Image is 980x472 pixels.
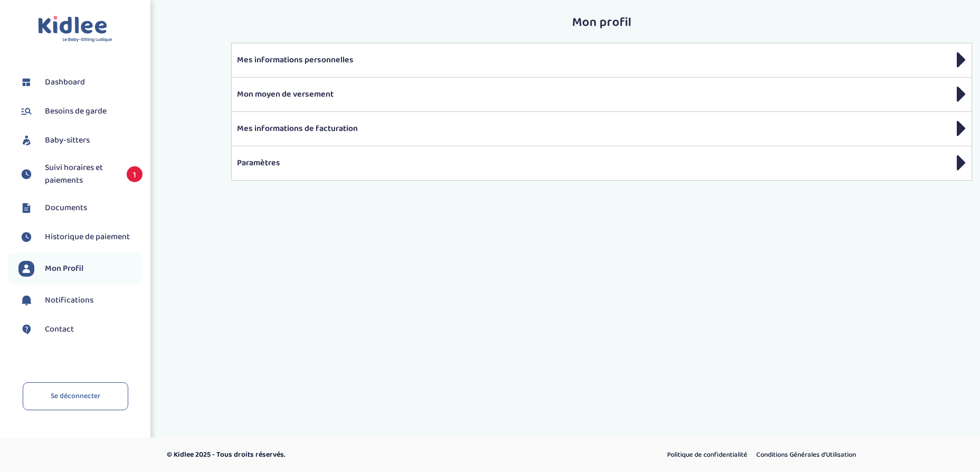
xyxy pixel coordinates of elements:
img: suivihoraire.svg [18,166,34,182]
span: Dashboard [45,76,85,89]
a: Baby-sitters [18,133,142,148]
span: Mon Profil [45,262,83,275]
h2: Mon profil [231,16,972,30]
a: Besoins de garde [18,103,142,119]
a: Notifications [18,292,142,308]
img: suivihoraire.svg [18,229,34,245]
img: profil.svg [18,261,34,277]
img: babysitters.svg [18,133,34,148]
a: Suivi horaires et paiements 1 [18,162,142,187]
span: Suivi horaires et paiements [45,162,116,187]
p: Paramètres [237,157,966,169]
span: Besoins de garde [45,105,107,118]
img: besoin.svg [18,103,34,119]
a: Politique de confidentialité [663,448,751,462]
a: Documents [18,200,142,216]
p: Mon moyen de versement [237,88,966,101]
img: documents.svg [18,200,34,216]
a: Contact [18,322,142,337]
span: Notifications [45,294,93,307]
span: Historique de paiement [45,231,130,243]
a: Historique de paiement [18,229,142,245]
img: contact.svg [18,322,34,337]
span: Contact [45,323,74,336]
span: Baby-sitters [45,134,90,147]
a: Conditions Générales d’Utilisation [753,448,860,462]
a: Mon Profil [18,261,142,277]
span: Documents [45,202,87,214]
img: notification.svg [18,292,34,308]
a: Dashboard [18,74,142,90]
a: Se déconnecter [23,382,128,410]
p: © Kidlee 2025 - Tous droits réservés. [167,449,535,460]
span: 1 [127,166,142,182]
img: dashboard.svg [18,74,34,90]
p: Mes informations personnelles [237,54,966,67]
p: Mes informations de facturation [237,122,966,135]
img: logo.svg [38,16,112,43]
